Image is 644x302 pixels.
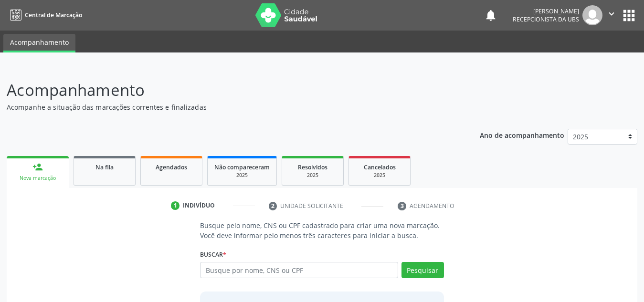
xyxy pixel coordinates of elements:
a: Central de Marcação [7,7,82,23]
a: Acompanhamento [3,34,75,52]
span: Cancelados [364,163,396,171]
span: Agendados [156,163,187,171]
div: 2025 [214,172,270,179]
div: [PERSON_NAME] [513,7,579,15]
label: Buscar [200,247,226,262]
input: Busque por nome, CNS ou CPF [200,262,398,278]
div: 1 [171,201,179,210]
button: Pesquisar [401,262,444,278]
div: 2025 [289,172,337,179]
p: Busque pelo nome, CNS ou CPF cadastrado para criar uma nova marcação. Você deve informar pelo men... [200,220,444,240]
p: Acompanhamento [7,78,448,102]
i:  [606,9,617,19]
div: person_add [32,162,43,172]
img: img [582,5,602,25]
p: Ano de acompanhamento [480,129,564,141]
span: Na fila [95,163,114,171]
div: 2025 [356,172,403,179]
div: Nova marcação [13,175,62,182]
p: Acompanhe a situação das marcações correntes e finalizadas [7,102,448,112]
span: Resolvidos [298,163,327,171]
span: Recepcionista da UBS [513,15,579,23]
button: apps [621,7,637,24]
button:  [602,5,621,25]
span: Central de Marcação [25,11,82,19]
button: notifications [484,9,497,22]
span: Não compareceram [214,163,270,171]
div: Indivíduo [183,201,215,210]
